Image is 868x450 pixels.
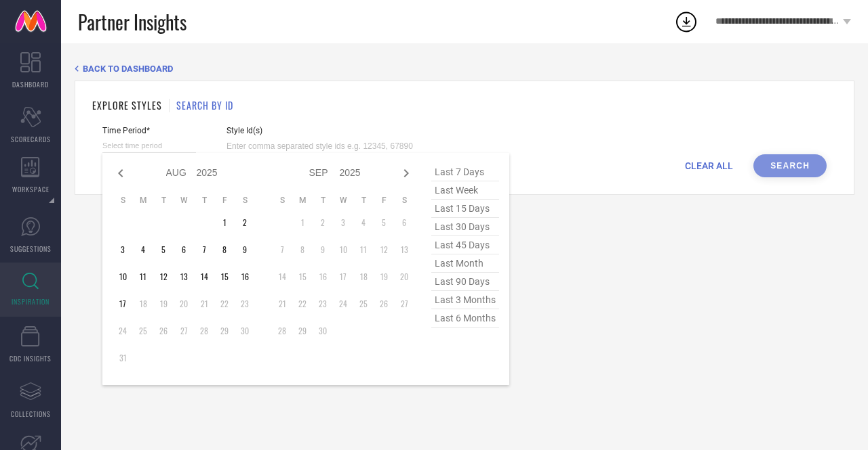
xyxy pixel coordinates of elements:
td: Mon Aug 18 2025 [133,294,153,314]
span: Time Period* [102,126,196,135]
td: Mon Aug 04 2025 [133,240,153,260]
span: CDC INSIGHTS [9,353,52,363]
td: Tue Aug 26 2025 [153,321,174,341]
td: Fri Sep 26 2025 [374,294,394,314]
td: Wed Sep 24 2025 [333,294,353,314]
th: Wednesday [174,195,194,206]
td: Wed Aug 27 2025 [174,321,194,341]
span: SUGGESTIONS [10,244,52,254]
th: Monday [292,195,313,206]
td: Mon Sep 15 2025 [292,267,313,287]
td: Fri Aug 08 2025 [214,240,235,260]
th: Friday [214,195,235,206]
th: Sunday [272,195,292,206]
span: last 7 days [431,163,499,181]
td: Sat Aug 23 2025 [235,294,255,314]
span: WORKSPACE [12,184,50,194]
td: Sun Sep 14 2025 [272,267,292,287]
td: Thu Sep 18 2025 [353,267,374,287]
span: COLLECTIONS [11,409,51,419]
th: Tuesday [313,195,333,206]
span: Partner Insights [78,8,186,36]
td: Wed Sep 17 2025 [333,267,353,287]
td: Mon Aug 11 2025 [133,267,153,287]
th: Sunday [113,195,133,206]
span: last month [431,254,499,273]
td: Thu Aug 07 2025 [194,240,214,260]
td: Fri Sep 05 2025 [374,212,394,233]
td: Sun Aug 17 2025 [113,294,133,314]
td: Fri Sep 19 2025 [374,267,394,287]
td: Mon Sep 22 2025 [292,294,313,314]
td: Sun Aug 10 2025 [113,267,133,287]
td: Tue Sep 09 2025 [313,240,333,260]
td: Thu Sep 04 2025 [353,212,374,233]
th: Saturday [235,195,255,206]
td: Tue Aug 12 2025 [153,267,174,287]
td: Sun Sep 28 2025 [272,321,292,341]
td: Thu Sep 25 2025 [353,294,374,314]
td: Wed Aug 13 2025 [174,267,194,287]
td: Tue Aug 05 2025 [153,240,174,260]
td: Thu Aug 21 2025 [194,294,214,314]
td: Thu Sep 11 2025 [353,240,374,260]
td: Tue Sep 30 2025 [313,321,333,341]
td: Sun Sep 07 2025 [272,240,292,260]
td: Sun Aug 31 2025 [113,348,133,368]
th: Friday [374,195,394,206]
td: Sat Sep 06 2025 [394,212,414,233]
th: Tuesday [153,195,174,206]
td: Tue Aug 19 2025 [153,294,174,314]
div: Next month [398,165,414,181]
td: Wed Aug 06 2025 [174,240,194,260]
td: Mon Sep 01 2025 [292,212,313,233]
th: Wednesday [333,195,353,206]
span: BACK TO DASHBOARD [83,64,173,74]
div: Previous month [113,165,129,181]
td: Sat Aug 16 2025 [235,267,255,287]
td: Tue Sep 16 2025 [313,267,333,287]
input: Select time period [102,139,196,153]
span: DASHBOARD [12,79,49,89]
span: last 45 days [431,236,499,254]
td: Sat Aug 30 2025 [235,321,255,341]
td: Wed Sep 03 2025 [333,212,353,233]
td: Sun Sep 21 2025 [272,294,292,314]
td: Tue Sep 23 2025 [313,294,333,314]
div: Open download list [674,9,698,34]
td: Thu Aug 14 2025 [194,267,214,287]
span: Style Id(s) [226,126,423,135]
span: CLEAR ALL [685,160,733,171]
th: Thursday [353,195,374,206]
span: last week [431,181,499,200]
span: last 30 days [431,218,499,236]
td: Sat Sep 20 2025 [394,267,414,287]
td: Sat Aug 02 2025 [235,212,255,233]
td: Fri Aug 15 2025 [214,267,235,287]
span: last 6 months [431,309,499,328]
td: Fri Aug 01 2025 [214,212,235,233]
td: Tue Sep 02 2025 [313,212,333,233]
th: Monday [133,195,153,206]
td: Fri Sep 12 2025 [374,240,394,260]
span: last 15 days [431,200,499,218]
td: Sat Sep 27 2025 [394,294,414,314]
th: Saturday [394,195,414,206]
span: SCORECARDS [11,134,51,144]
input: Enter comma separated style ids e.g. 12345, 67890 [226,139,423,154]
td: Mon Sep 08 2025 [292,240,313,260]
td: Sun Aug 24 2025 [113,321,133,341]
span: last 3 months [431,291,499,309]
td: Mon Aug 25 2025 [133,321,153,341]
td: Sat Sep 13 2025 [394,240,414,260]
span: last 90 days [431,273,499,291]
h1: SEARCH BY ID [176,98,233,112]
h1: EXPLORE STYLES [92,98,162,112]
td: Fri Aug 29 2025 [214,321,235,341]
div: Back TO Dashboard [75,64,854,74]
td: Wed Aug 20 2025 [174,294,194,314]
th: Thursday [194,195,214,206]
td: Fri Aug 22 2025 [214,294,235,314]
td: Wed Sep 10 2025 [333,240,353,260]
td: Mon Sep 29 2025 [292,321,313,341]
